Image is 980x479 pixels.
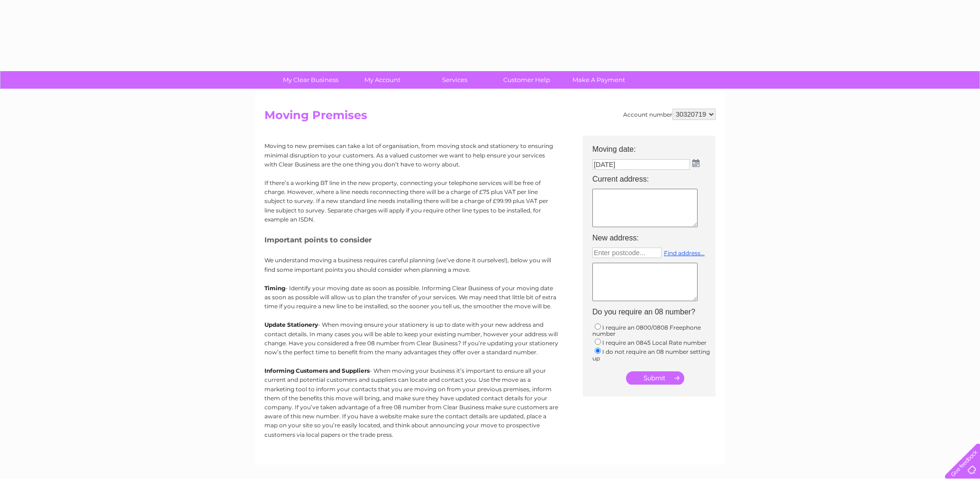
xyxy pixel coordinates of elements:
div: Account number [623,109,716,120]
input: Submit [626,371,684,385]
a: Find address... [664,249,705,257]
td: I require an 0800/0808 Freephone number I require an 0845 Local Rate number I do not require an 0... [588,320,720,364]
th: Do you require an 08 number? [588,305,720,319]
b: Update Stationery [264,321,318,328]
a: Make A Payment [560,71,638,89]
h5: Important points to consider [264,236,558,244]
p: - When moving your business it’s important to ensure all your current and potential customers and... [264,366,558,439]
a: Services [416,71,494,89]
th: Current address: [588,172,720,186]
th: New address: [588,231,720,245]
p: We understand moving a business requires careful planning (we’ve done it ourselves!), below you w... [264,256,558,274]
p: - When moving ensure your stationery is up to date with your new address and contact details. In ... [264,320,558,357]
h2: Moving Premises [264,109,716,127]
p: If there’s a working BT line in the new property, connecting your telephone services will be free... [264,178,558,224]
img: ... [692,159,699,167]
a: Customer Help [488,71,566,89]
b: Informing Customers and Suppliers [264,367,370,374]
a: My Account [344,71,422,89]
p: - Identify your moving date as soon as possible. Informing Clear Business of your moving date as ... [264,284,558,311]
b: Timing [264,285,285,292]
p: Moving to new premises can take a lot of organisation, from moving stock and stationery to ensuri... [264,141,558,169]
a: My Clear Business [272,71,350,89]
th: Moving date: [588,136,720,157]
